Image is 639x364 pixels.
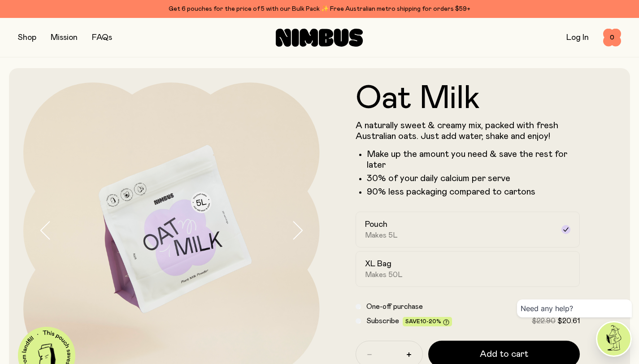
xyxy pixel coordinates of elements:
[18,4,621,14] div: Get 6 pouches for the price of 5 with our Bulk Pack ✨ Free Australian metro shipping for orders $59+
[603,29,621,47] button: 0
[420,319,441,324] span: 10-20%
[405,319,449,325] span: Save
[365,270,403,279] span: Makes 50L
[566,34,589,42] a: Log In
[366,303,423,310] span: One-off purchase
[480,348,528,360] span: Add to cart
[517,299,632,317] div: Need any help?
[356,120,580,142] p: A naturally sweet & creamy mix, packed with fresh Australian oats. Just add water, shake and enjoy!
[366,317,399,325] span: Subscribe
[367,173,580,184] li: 30% of your daily calcium per serve
[51,34,78,42] a: Mission
[356,82,580,115] h1: Oat Milk
[92,34,112,42] a: FAQs
[532,317,556,325] span: $22.90
[597,322,630,355] img: agent
[557,317,580,325] span: $20.61
[367,186,580,197] li: 90% less packaging compared to cartons
[365,231,398,240] span: Makes 5L
[365,219,387,230] h2: Pouch
[367,149,580,170] li: Make up the amount you need & save the rest for later
[365,259,391,269] h2: XL Bag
